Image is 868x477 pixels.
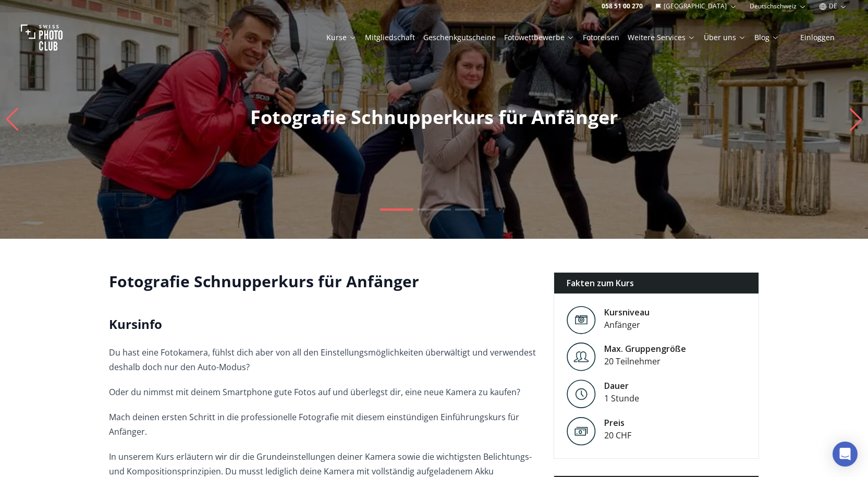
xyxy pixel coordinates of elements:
[365,32,415,43] a: Mitgliedschaft
[567,306,596,335] img: Level
[500,30,579,45] button: Fotowettbewerbe
[21,17,63,58] img: Swiss photo club
[604,429,631,442] div: 20 CHF
[604,355,686,368] div: 20 Teilnehmer
[554,273,759,293] div: Fakten zum Kurs
[322,30,361,45] button: Kurse
[326,32,357,43] a: Kurse
[700,30,750,45] button: Über uns
[567,417,596,446] img: Preis
[419,30,500,45] button: Geschenkgutscheine
[579,30,624,45] button: Fotoreisen
[788,30,847,45] button: Einloggen
[604,306,650,319] div: Kursniveau
[754,32,779,43] a: Blog
[704,32,746,43] a: Über uns
[109,410,537,439] p: Mach deinen ersten Schritt in die professionelle Fotografie mit diesem einstündigen Einführungsku...
[750,30,784,45] button: Blog
[109,272,537,291] h1: Fotografie Schnupperkurs für Anfänger
[604,417,631,429] div: Preis
[604,343,686,355] div: Max. Gruppengröße
[109,385,537,399] p: Oder du nimmst mit deinem Smartphone gute Fotos auf und überlegst dir, eine neue Kamera zu kaufen?
[833,442,858,467] div: Open Intercom Messenger
[583,32,619,43] a: Fotoreisen
[504,32,574,43] a: Fotowettbewerbe
[423,32,496,43] a: Geschenkgutscheine
[567,343,596,371] img: Level
[109,316,537,333] h2: Kursinfo
[628,32,695,43] a: Weitere Services
[602,2,643,10] a: 058 51 00 270
[624,30,700,45] button: Weitere Services
[604,319,650,331] div: Anfänger
[604,380,639,392] div: Dauer
[109,345,537,374] p: Du hast eine Fotokamera, fühlst dich aber von all den Einstellungsmöglichkeiten überwältigt und v...
[604,392,639,405] div: 1 Stunde
[361,30,419,45] button: Mitgliedschaft
[567,380,596,408] img: Level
